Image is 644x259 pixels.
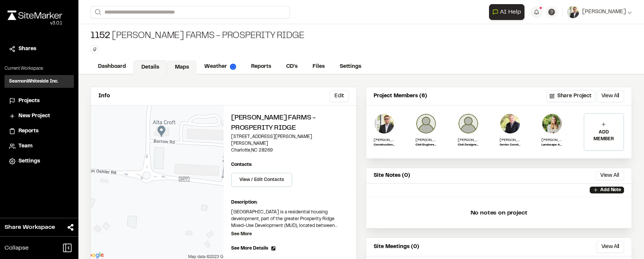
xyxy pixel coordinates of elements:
[230,64,236,70] img: precipai.png
[541,113,563,134] img: Megan Schoonmaker
[231,199,349,206] p: Description:
[374,113,395,134] img: Colin Brown
[500,8,521,17] span: AI Help
[5,223,55,232] span: Share Workspace
[584,129,623,143] p: ADD MEMBER
[167,60,197,75] a: Maps
[18,142,32,150] span: Team
[500,137,521,143] p: [PERSON_NAME]
[5,244,29,253] span: Collapse
[18,157,40,166] span: Settings
[567,6,579,18] img: User
[374,143,395,147] p: Construction Admin Field Representative II
[279,60,305,74] a: CD's
[458,137,479,143] p: [PERSON_NAME]
[489,4,527,20] div: Open AI Assistant
[416,113,437,134] img: Frances Yarbrough
[197,60,244,74] a: Weather
[305,60,332,74] a: Files
[600,187,621,193] p: Add Note
[416,143,437,147] p: Civil Engineering Team Leader
[374,172,410,180] p: Site Notes (0)
[596,241,624,253] button: View All
[18,45,36,53] span: Shares
[9,142,69,150] a: Team
[595,171,624,180] button: View All
[374,92,427,100] p: Project Members (6)
[231,133,349,147] p: [STREET_ADDRESS][PERSON_NAME][PERSON_NAME]
[567,6,632,18] button: [PERSON_NAME]
[8,11,62,20] img: rebrand.png
[9,112,69,120] a: New Project
[372,201,626,225] p: No notes on project
[98,92,110,100] p: Info
[374,137,395,143] p: [PERSON_NAME]
[18,97,40,105] span: Projects
[231,161,252,168] p: Contacts:
[9,78,58,85] h3: SeamonWhiteside Inc.
[458,113,479,134] img: Claire Folk
[90,30,305,42] div: [PERSON_NAME] Farms - Prosperity Ridge
[541,143,563,147] p: Landscape Architecture Project Manager
[90,30,110,42] span: 1152
[500,143,521,147] p: Senior Construction Administration Project Manager
[231,231,252,238] p: See More
[500,113,521,134] img: Jim Donahoe
[90,6,104,18] button: Search
[596,90,624,102] button: View All
[582,8,626,16] span: [PERSON_NAME]
[231,209,349,229] p: [GEOGRAPHIC_DATA] is a residential housing development, part of the greater Prosperity Ridge Mixe...
[416,137,437,143] p: [PERSON_NAME]
[90,45,99,54] button: Edit Tags
[231,245,268,252] span: See More Details
[489,4,524,20] button: Open AI Assistant
[332,60,369,74] a: Settings
[231,113,349,133] h2: [PERSON_NAME] Farms - Prosperity Ridge
[458,143,479,147] p: Civil Designer I
[231,173,292,187] button: View / Edit Contacts
[18,127,38,135] span: Reports
[18,112,50,120] span: New Project
[374,243,419,251] p: Site Meetings (0)
[330,90,349,102] button: Edit
[546,90,595,102] button: Share Project
[244,60,279,74] a: Reports
[9,45,69,53] a: Shares
[541,137,563,143] p: [PERSON_NAME]
[9,97,69,105] a: Projects
[5,65,74,72] p: Current Workspace
[9,157,69,166] a: Settings
[8,20,62,27] div: Oh geez...please don't...
[133,60,167,75] a: Details
[90,60,133,74] a: Dashboard
[9,127,69,135] a: Reports
[231,147,349,154] p: Charlotte , NC 28269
